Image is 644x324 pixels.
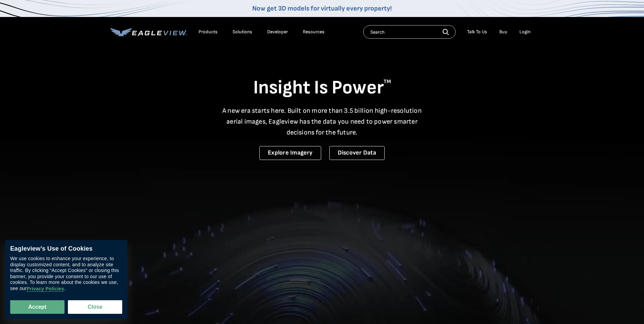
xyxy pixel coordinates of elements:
a: Buy [499,29,507,35]
input: Search [363,25,456,39]
a: Now get 3D models for virtually every property! [252,4,392,13]
div: Login [519,29,531,35]
div: Solutions [233,29,252,35]
div: Resources [303,29,325,35]
p: A new era starts here. Built on more than 3.5 billion high-resolution aerial images, Eagleview ha... [218,105,426,138]
a: Privacy Policies [26,286,64,292]
div: We use cookies to enhance your experience, to display customized content, and to analyze site tra... [10,256,122,292]
div: Products [199,29,218,35]
h1: Insight Is Power [110,76,534,100]
a: Developer [267,29,288,35]
a: Explore Imagery [259,146,321,160]
sup: TM [384,78,391,85]
div: Eagleview’s Use of Cookies [10,245,122,253]
button: Close [68,300,122,314]
div: Talk To Us [467,29,487,35]
a: Discover Data [329,146,385,160]
button: Accept [10,300,65,314]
